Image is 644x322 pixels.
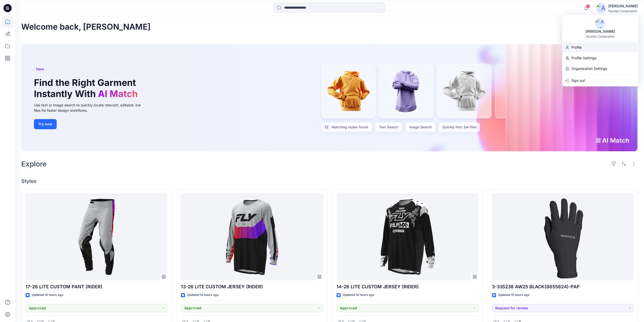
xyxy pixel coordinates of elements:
[586,34,614,38] div: Hyunjin Corporation
[571,43,581,52] p: Profile
[34,119,57,129] button: Try now
[498,292,529,298] p: Updated 15 hours ago
[34,102,148,113] div: Use text or image search to quickly locate relevant, editable .bw files for faster design workflows.
[562,53,638,63] a: Profile Settings
[343,292,374,298] p: Updated 14 hours ago
[181,194,323,280] a: 13-26 LITE CUSTOM JERSEY (RIDER)
[562,64,638,73] a: Organization Settings
[492,194,634,280] a: 3-335238 AW25 BLACK(8655824)-PAP
[492,283,634,290] p: 3-335238 AW25 BLACK(8655824)-PAP
[36,66,44,72] span: New
[26,283,167,290] p: 17-26 LITE CUSTOM PANT (RIDER)
[26,194,167,280] a: 17-26 LITE CUSTOM PANT (RIDER)
[337,283,478,290] p: 14-26 LITE CUSTOM JERSEY (RIDER)
[596,3,606,13] img: avatar
[571,53,596,63] p: Profile Settings
[595,18,605,28] img: avatar
[181,283,323,290] p: 13-26 LITE CUSTOM JERSEY (RIDER)
[32,292,63,298] p: Updated 14 hours ago
[98,88,138,99] span: AI Match
[571,76,585,85] p: Sign out
[21,160,47,168] h2: Explore
[608,9,638,13] div: Hyunjin Corporation
[21,22,151,32] h2: Welcome back, [PERSON_NAME]
[187,292,219,298] p: Updated 14 hours ago
[571,64,607,73] p: Organization Settings
[21,178,638,184] h4: Styles
[608,3,638,9] div: [PERSON_NAME]
[586,4,590,8] span: 6
[34,77,140,99] h1: Find the Right Garment Instantly With
[562,43,638,52] a: Profile
[337,194,478,280] a: 14-26 LITE CUSTOM JERSEY (RIDER)
[582,28,618,34] div: [PERSON_NAME]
